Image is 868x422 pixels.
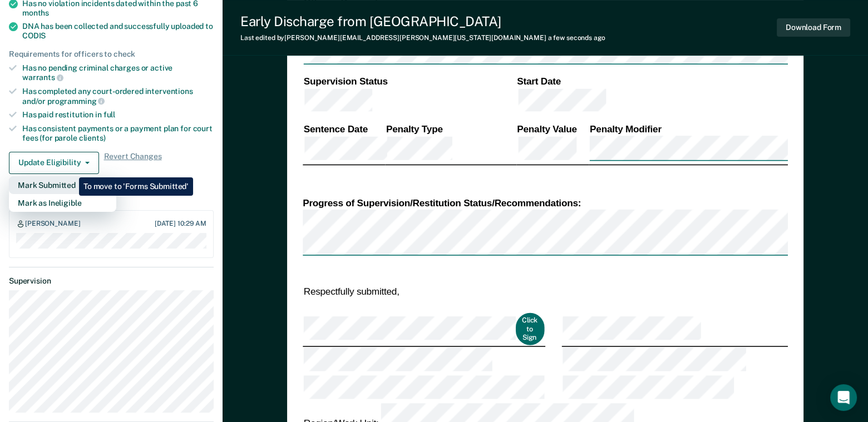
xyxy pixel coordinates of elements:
[515,314,544,345] button: Click to Sign
[9,176,116,194] button: Mark Submitted
[240,34,605,42] div: Last edited by [PERSON_NAME][EMAIL_ADDRESS][PERSON_NAME][US_STATE][DOMAIN_NAME]
[777,18,850,37] button: Download Form
[22,22,214,41] div: DNA has been collected and successfully uploaded to
[830,384,857,411] div: Open Intercom Messenger
[385,122,516,135] th: Penalty Type
[22,31,46,40] span: CODIS
[303,197,788,209] div: Progress of Supervision/Restitution Status/Recommendations:
[9,49,214,59] div: Requirements for officers to check
[303,75,516,87] th: Supervision Status
[589,122,787,135] th: Penalty Modifier
[79,133,106,142] span: clients)
[9,152,99,174] button: Update Eligibility
[22,8,49,17] span: months
[516,122,589,135] th: Penalty Value
[103,152,161,174] span: Revert Changes
[155,220,206,227] div: [DATE] 10:29 AM
[22,110,214,120] div: Has paid restitution in
[25,220,80,229] div: [PERSON_NAME]
[22,63,214,82] div: Has no pending criminal charges or active
[22,73,63,82] span: warrants
[303,122,385,135] th: Sentence Date
[22,87,214,106] div: Has completed any court-ordered interventions and/or
[548,34,605,42] span: a few seconds ago
[303,284,545,298] td: Respectfully submitted,
[103,110,115,119] span: full
[9,276,214,286] dt: Supervision
[9,194,116,212] button: Mark as Ineligible
[240,13,605,29] div: Early Discharge from [GEOGRAPHIC_DATA]
[22,124,214,143] div: Has consistent payments or a payment plan for court fees (for parole
[47,97,105,106] span: programming
[516,75,788,87] th: Start Date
